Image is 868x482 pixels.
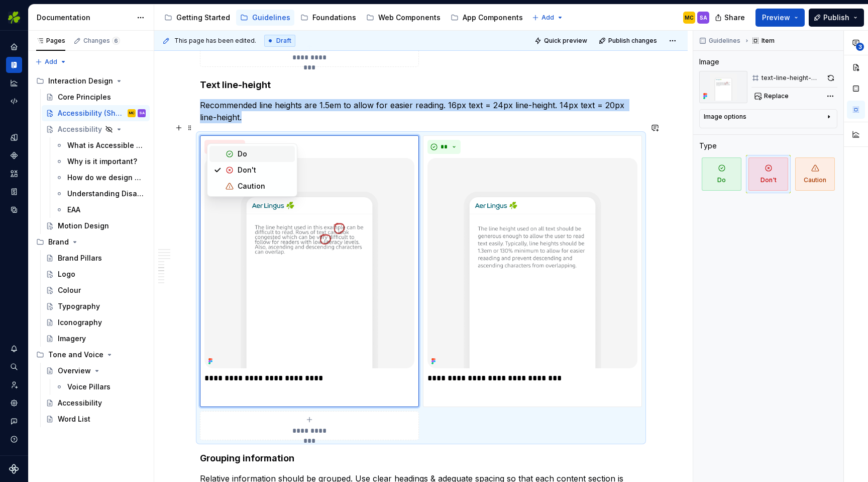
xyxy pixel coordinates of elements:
h4: Text line-height [200,79,642,91]
div: Don't [238,165,256,175]
div: App Components [463,13,523,23]
span: Quick preview [544,37,587,45]
button: Publish [809,9,864,27]
span: Add [541,14,554,22]
a: Voice Pillars [51,379,150,395]
a: Settings [6,395,22,411]
img: d47623d6-5fdd-4f97-82a2-c56cfb653a6b.png [427,158,637,368]
span: This page has been edited. [174,37,256,45]
button: Replace [751,89,793,103]
svg: Supernova Logo [9,464,19,474]
div: Interaction Design [48,76,113,86]
h4: Grouping information [200,452,642,464]
div: Data sources [6,202,22,218]
img: 6540019b-85ea-4f50-9157-c2bf7d58f40a.png [204,158,414,368]
a: Design tokens [6,129,22,145]
a: What is Accessible Design? [51,137,150,153]
span: Replace [764,92,789,100]
div: Do [238,149,247,159]
span: 3 [856,43,864,51]
div: Code automation [6,93,22,109]
div: Typography [58,301,100,311]
div: Tone and Voice [48,350,103,360]
a: How do we design for Inclusivity? [51,170,150,186]
a: Overview [42,363,150,379]
div: MC [685,14,694,22]
button: Don't [746,155,791,193]
a: Motion Design [42,218,150,234]
span: Share [724,13,745,23]
span: Publish [823,13,849,23]
div: Storybook stories [6,184,22,200]
div: Suggestions [207,144,297,196]
div: SA [139,108,145,118]
a: Brand Pillars [42,250,150,266]
a: Components [6,147,22,164]
span: 6 [112,37,120,45]
div: Accessibility [58,124,102,134]
button: Add [529,11,567,25]
div: Interaction Design [32,73,150,89]
div: Why is it important? [67,156,137,167]
div: Assets [6,166,22,182]
button: Add [32,55,70,69]
img: 56b5df98-d96d-4d7e-807c-0afdf3bdaefa.png [8,12,20,24]
div: SA [700,14,707,22]
div: Brand [32,234,150,250]
div: Image [699,57,719,67]
a: Home [6,39,22,55]
a: Core Principles [42,89,150,105]
div: Type [699,141,717,151]
p: Recommended line heights are 1.5em to allow for easier reading. 16px text = 24px line-height. 14p... [200,99,642,123]
a: Typography [42,298,150,314]
span: Preview [762,13,790,23]
button: Publish changes [596,34,662,48]
button: Preview [755,9,805,27]
div: Pages [36,37,65,45]
div: Word List [58,414,90,424]
span: Don't [748,157,788,191]
div: Imagery [58,334,86,344]
div: Colour [58,285,81,295]
button: Contact support [6,413,22,429]
div: MC [129,108,135,118]
a: Foundations [296,10,360,26]
div: Accessibility [58,398,102,408]
div: Foundations [312,13,356,23]
div: Voice Pillars [67,382,111,392]
div: Tone and Voice [32,347,150,363]
a: EAA [51,202,150,218]
a: Iconography [42,314,150,331]
div: Core Principles [58,92,111,102]
a: Accessibility [42,121,150,137]
div: Page tree [160,8,527,28]
a: Why is it important? [51,153,150,170]
div: What is Accessible Design? [67,140,144,150]
button: Quick preview [531,34,592,48]
div: How do we design for Inclusivity? [67,173,144,183]
a: Imagery [42,331,150,347]
div: Understanding Disability [67,189,144,199]
a: Analytics [6,75,22,91]
a: Documentation [6,57,22,73]
div: Logo [58,269,75,279]
button: Image options [704,113,833,125]
div: Motion Design [58,221,109,231]
span: Publish changes [608,37,657,45]
div: Overview [58,366,91,376]
span: Guidelines [709,37,740,45]
a: Colour [42,282,150,298]
div: Getting Started [176,13,230,23]
span: Do [702,157,741,191]
span: Draft [276,37,291,45]
a: Invite team [6,377,22,393]
button: Search ⌘K [6,359,22,375]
